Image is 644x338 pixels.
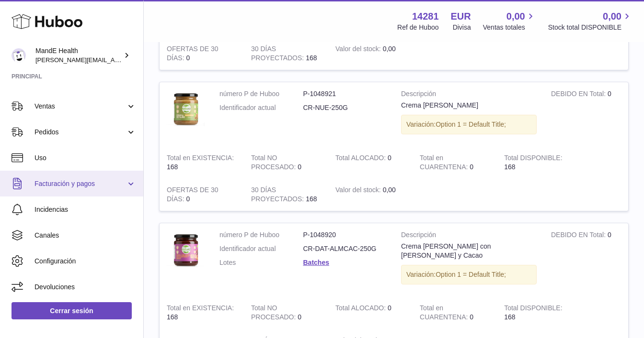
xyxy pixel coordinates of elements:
td: 168 [160,146,244,179]
td: 168 [497,296,581,329]
a: 0,00 Ventas totales [483,10,536,32]
td: 0 [544,223,628,296]
strong: Total ALOCADO [335,304,388,314]
img: product image [167,230,205,269]
div: Divisa [453,23,471,32]
div: MandE Health [35,46,122,65]
dt: número P de Huboo [219,230,303,240]
span: 0,00 [383,186,396,194]
td: 0 [160,178,244,211]
strong: Descripción [401,230,537,242]
span: Stock total DISPONIBLE [548,23,632,32]
dd: P-1048921 [303,89,387,98]
td: 168 [497,146,581,179]
td: 0 [328,146,413,179]
span: Option 1 = Default Title; [436,120,506,128]
strong: Descripción [401,89,537,101]
strong: Total DISPONIBLE [504,304,562,314]
span: Configuración [34,257,136,266]
dt: número P de Huboo [219,89,303,98]
span: 0,00 [603,10,621,23]
div: Crema [PERSON_NAME] con [PERSON_NAME] y Cacao [401,242,537,260]
strong: Valor del stock [335,45,383,55]
td: 0 [244,296,328,329]
span: Pedidos [34,128,126,137]
a: Batches [303,259,329,266]
a: 0,00 Stock total DISPONIBLE [548,10,632,32]
strong: DEBIDO EN Total [551,90,608,100]
div: Variación: [401,265,537,284]
strong: Total en CUARENTENA [420,154,470,173]
strong: OFERTAS DE 30 DÍAS [167,186,218,205]
td: 168 [160,296,244,329]
strong: Total DISPONIBLE [504,154,562,164]
strong: 30 DÍAS PROYECTADOS [251,45,306,64]
span: 0,00 [383,45,396,53]
strong: OFERTAS DE 30 DÍAS [167,45,218,64]
strong: 30 DÍAS PROYECTADOS [251,186,306,205]
span: Ventas totales [483,23,536,32]
span: Incidencias [34,205,136,214]
td: 168 [244,178,328,211]
dd: P-1048920 [303,230,387,240]
span: Ventas [34,102,126,111]
dd: CR-NUE-250G [303,103,387,112]
img: luis.mendieta@mandehealth.com [11,48,26,63]
div: Crema [PERSON_NAME] [401,101,537,110]
dt: Identificador actual [219,103,303,112]
img: product image [167,89,205,128]
strong: Total en EXISTENCIA [167,304,234,314]
span: 0,00 [506,10,525,23]
strong: Total NO PROCESADO [251,154,298,173]
strong: Total NO PROCESADO [251,304,298,323]
span: Devoluciones [34,283,136,292]
div: Variación: [401,115,537,134]
td: 0 [244,146,328,179]
strong: Total en CUARENTENA [420,304,470,323]
td: 0 [544,82,628,146]
dt: Identificador actual [219,244,303,253]
td: 168 [244,37,328,70]
span: 0 [470,163,473,171]
a: Cerrar sesión [11,302,132,319]
span: Facturación y pagos [34,179,126,188]
strong: 14281 [412,10,439,23]
span: 0 [470,313,473,321]
strong: Total en EXISTENCIA [167,154,234,164]
span: Option 1 = Default Title; [436,271,506,278]
span: Canales [34,231,136,240]
span: [PERSON_NAME][EMAIL_ADDRESS][PERSON_NAME][DOMAIN_NAME] [35,56,243,64]
div: Ref de Huboo [397,23,438,32]
td: 0 [328,296,413,329]
dt: Lotes [219,258,303,267]
strong: Total ALOCADO [335,154,388,164]
strong: EUR [451,10,471,23]
dd: CR-DAT-ALMCAC-250G [303,244,387,253]
strong: DEBIDO EN Total [551,231,608,241]
span: Uso [34,153,136,163]
td: 0 [160,37,244,70]
strong: Valor del stock [335,186,383,196]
